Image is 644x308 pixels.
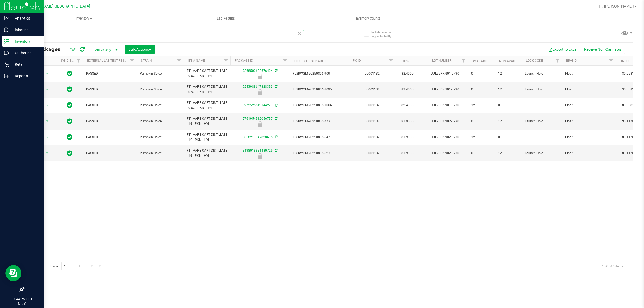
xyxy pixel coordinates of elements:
[44,70,51,77] span: select
[498,135,518,140] span: 0
[67,86,72,93] span: In Sync
[28,46,66,52] span: All Packages
[471,71,492,76] span: 0
[140,119,180,124] span: Pumpkin Spice
[498,119,518,124] span: 12
[616,66,642,82] td: $0.05819
[188,59,205,63] a: Item Name
[44,149,51,157] span: select
[526,59,543,63] a: Lock Code
[222,56,230,65] a: Filter
[230,153,290,159] div: Launch Hold
[616,113,642,129] td: $0.11708
[187,68,227,79] span: FT - VAPE CART DISTILLATE - 0.5G - PKN - HYI
[243,135,273,139] a: 6858210047828695
[353,59,361,63] a: PO ID
[86,87,133,92] span: PASSED
[19,4,90,9] span: Ft [PERSON_NAME][GEOGRAPHIC_DATA]
[140,71,180,76] span: Pumpkin Spice
[293,103,345,108] span: FLSRWGM-20250806-1006
[74,56,83,65] a: Filter
[61,262,71,270] input: 1
[9,38,42,45] p: Inventory
[210,16,242,21] span: Lab Results
[44,118,51,125] span: select
[187,132,227,142] span: FT - VAPE CART DISTILLATE - 1G - PKN - HYI
[86,119,133,124] span: PASSED
[86,71,133,76] span: PASSED
[9,27,42,33] p: Inbound
[498,151,518,156] span: 12
[565,71,612,76] span: Float
[471,87,492,92] span: 0
[128,47,151,52] span: Bulk Actions
[399,70,416,78] span: 82.4000
[365,151,380,155] a: 00001132
[187,100,227,111] span: FT - VAPE CART DISTILLATE - 0.5G - PKN - HYI
[294,59,328,63] a: Flourish Package ID
[4,73,9,79] inline-svg: Reports
[67,149,72,157] span: In Sync
[616,98,642,113] td: $0.05819
[565,119,612,124] span: Float
[472,59,488,63] a: Available
[230,74,290,79] div: Launch Hold
[431,119,465,124] span: JUL25PKN02-0730
[365,103,380,107] a: 00001132
[499,59,523,63] a: Non-Available
[67,101,72,109] span: In Sync
[616,130,642,145] td: $0.11708
[431,103,465,108] span: JUL25PKN01-0730
[432,59,451,63] a: Lot Number
[471,119,492,124] span: 0
[44,134,51,141] span: select
[293,135,345,140] span: FLSRWGM-20250806-647
[44,86,51,93] span: select
[140,135,180,140] span: Pumpkin Spice
[293,87,345,92] span: FLSRWGM-20250806-1095
[399,149,416,157] span: 81.9000
[293,119,345,124] span: FLSRWGM-20250806-773
[9,15,42,21] p: Analytics
[60,59,81,63] a: Sync Status
[86,103,133,108] span: PASSED
[599,4,634,8] span: Hi, [PERSON_NAME]!
[274,135,277,139] span: Sync from Compliance System
[274,69,277,73] span: Sync from Compliance System
[274,85,277,89] span: Sync from Compliance System
[4,50,9,56] inline-svg: Outbound
[348,16,388,21] span: Inventory Counts
[141,59,152,63] a: Strain
[2,302,42,306] p: [DATE]
[293,71,345,76] span: FLSRWGM-20250806-909
[566,59,577,63] a: Brand
[471,135,492,140] span: 12
[9,73,42,79] p: Reports
[24,30,304,38] input: Search Package ID, Item Name, SKU, Lot or Part Number...
[525,71,559,76] span: Launch Hold
[9,50,42,56] p: Outbound
[498,71,518,76] span: 12
[498,87,518,92] span: 12
[274,149,277,152] span: Sync from Compliance System
[297,13,439,24] a: Inventory Counts
[607,56,616,65] a: Filter
[620,59,636,63] a: Unit Cost
[4,39,9,44] inline-svg: Inventory
[365,87,380,91] a: 00001132
[5,265,21,281] iframe: Resource center
[431,71,465,76] span: JUL25PKN01-0730
[86,135,133,140] span: PASSED
[399,133,416,141] span: 81.9000
[235,59,253,63] a: Package ID
[2,297,42,302] p: 03:44 PM CDT
[431,87,465,92] span: JUL25PKN01-0730
[365,135,380,139] a: 00001132
[400,59,409,63] a: THC%
[274,103,277,107] span: Sync from Compliance System
[87,59,129,63] a: External Lab Test Result
[553,56,562,65] a: Filter
[565,87,612,92] span: Float
[4,62,9,67] inline-svg: Retail
[293,151,345,156] span: FLSRWGM-20250806-623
